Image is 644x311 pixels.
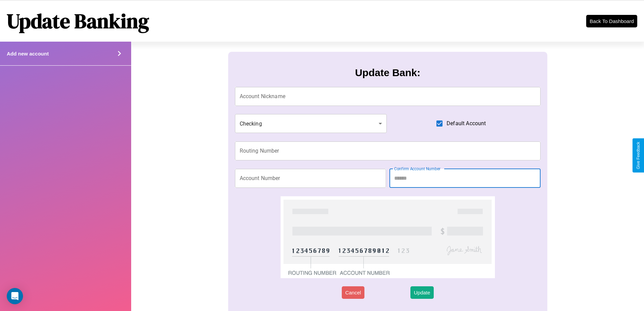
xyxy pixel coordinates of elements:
[355,67,420,79] h3: Update Bank:
[410,286,433,299] button: Update
[7,51,49,57] h4: Add new account
[342,286,364,299] button: Cancel
[281,196,495,278] img: check
[7,288,23,304] div: Open Intercom Messenger
[447,119,486,128] span: Default Account
[235,114,387,133] div: Checking
[636,142,641,169] div: Give Feedback
[7,7,149,35] h1: Update Banking
[586,15,637,27] button: Back To Dashboard
[394,166,440,172] label: Confirm Account Number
